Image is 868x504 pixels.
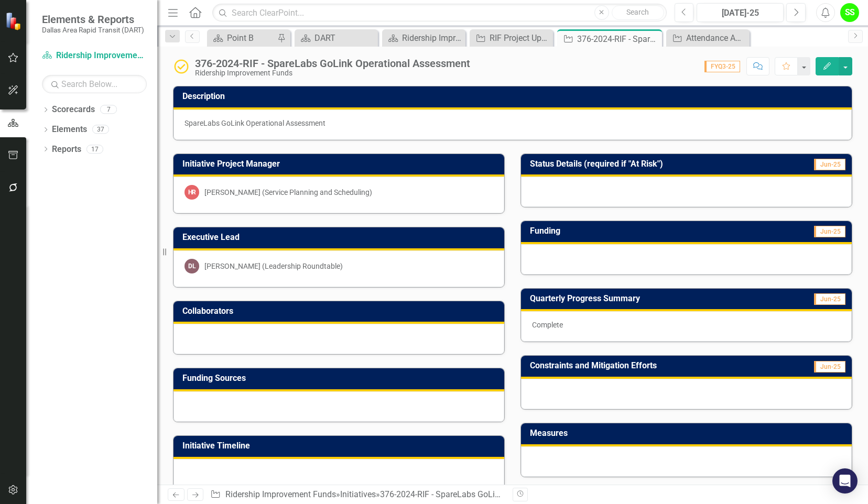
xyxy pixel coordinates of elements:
div: Open Intercom Messenger [832,468,858,494]
p: SpareLabs GoLink Operational Assessment [185,118,841,128]
h3: Quarterly Progress Summary [530,294,774,303]
div: 376-2024-RIF - SpareLabs GoLink Operational Assessment [380,489,596,499]
div: HR [185,185,199,200]
h3: Status Details (required if "At Risk") [530,159,784,169]
a: Reports [52,144,81,156]
div: 376-2024-RIF - SpareLabs GoLink Operational Assessment [577,32,659,46]
div: 17 [86,145,103,154]
img: ClearPoint Strategy [5,11,24,30]
div: 37 [92,125,109,134]
h3: Description [182,92,847,101]
img: Complete [173,58,190,75]
h3: Initiative Project Manager [182,159,499,169]
a: RIF Project Update [472,31,550,45]
span: Jun-25 [814,293,845,305]
input: Search Below... [42,75,147,93]
h3: Initiative Timeline [182,441,499,451]
div: RIF Project Update [490,31,550,45]
div: 376-2024-RIF - SpareLabs GoLink Operational Assessment [195,58,470,69]
a: DART [297,31,375,45]
a: Elements [52,124,87,136]
h3: Constraints and Mitigation Efforts [530,361,782,370]
div: Attendance Analytics [686,31,747,45]
span: Search [626,8,649,16]
a: Ridership Improvement Funds [225,489,336,499]
a: Ridership Improvement Funds [385,31,463,45]
div: 7 [100,105,117,114]
span: Jun-25 [814,226,845,237]
span: Elements & Reports [42,13,144,26]
button: [DATE]-25 [697,3,784,22]
a: Attendance Analytics [669,31,747,45]
p: Complete [532,320,841,330]
a: Point B [210,31,275,45]
h3: Funding [530,226,683,236]
div: DART [314,31,375,45]
a: Scorecards [52,104,95,116]
div: Point B [227,31,275,45]
span: FYQ3-25 [704,61,740,72]
h3: Executive Lead [182,233,499,242]
h3: Funding Sources [182,374,499,383]
span: Jun-25 [814,361,845,372]
a: Initiatives [340,489,376,499]
div: [PERSON_NAME] (Leadership Roundtable) [204,261,343,271]
div: Ridership Improvement Funds [402,31,463,45]
button: SS [840,3,859,22]
button: Search [612,5,664,20]
input: Search ClearPoint... [212,4,666,22]
h3: Measures [530,429,847,438]
h3: Collaborators [182,306,499,316]
div: DL [185,259,199,273]
span: Jun-25 [814,159,845,170]
small: Dallas Area Rapid Transit (DART) [42,26,144,34]
div: » » [210,489,505,501]
div: [DATE]-25 [700,7,780,19]
a: Ridership Improvement Funds [42,50,147,62]
div: Ridership Improvement Funds [195,69,470,77]
div: [PERSON_NAME] (Service Planning and Scheduling) [204,187,372,198]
